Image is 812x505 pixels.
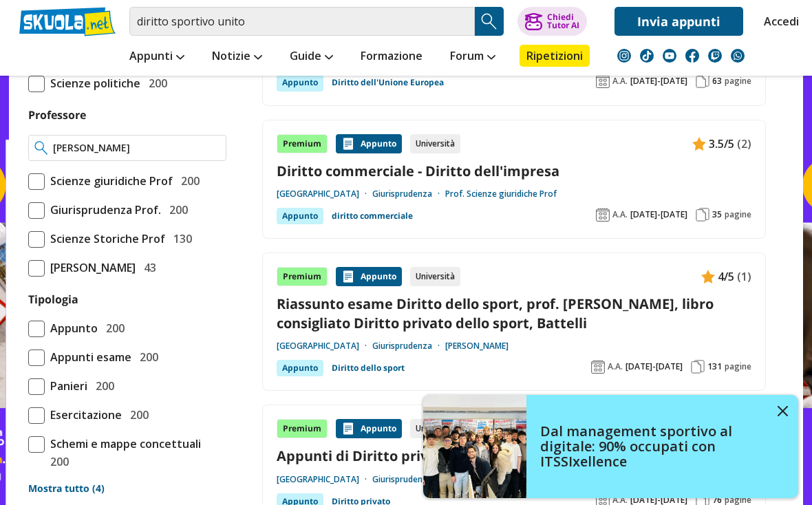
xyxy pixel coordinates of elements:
[410,134,460,153] div: Università
[332,360,405,376] a: Diritto dello sport
[28,482,226,495] a: Mostra tutto (4)
[168,230,192,248] span: 130
[410,419,460,438] div: Università
[517,7,587,36] button: ChiediTutor AI
[100,319,125,337] span: 200
[134,348,158,366] span: 200
[617,49,631,63] img: instagram
[764,7,793,36] a: Accedi
[45,377,87,395] span: Panieri
[286,45,336,69] a: Guide
[45,348,131,366] span: Appunti esame
[692,137,706,151] img: Appunti contenuto
[596,74,610,88] img: Anno accademico
[45,453,69,471] span: 200
[277,162,751,180] a: Diritto commerciale - Diritto dell'impresa
[277,208,323,224] div: Appunto
[277,447,751,465] a: Appunti di Diritto privato II
[45,259,136,277] span: [PERSON_NAME]
[718,268,734,286] span: 4/5
[45,201,161,219] span: Giurisprudenza Prof.
[696,208,709,222] img: Pagine
[712,209,722,220] span: 35
[547,13,579,30] div: Chiedi Tutor AI
[53,141,220,155] input: Ricerca professore
[520,45,590,67] a: Ripetizioni
[725,209,751,220] span: pagine
[708,49,722,63] img: twitch
[731,49,745,63] img: WhatsApp
[372,189,445,200] a: Giurisprudenza
[626,361,683,372] span: [DATE]-[DATE]
[277,189,372,200] a: [GEOGRAPHIC_DATA]
[125,406,149,424] span: 200
[630,209,687,220] span: [DATE]-[DATE]
[45,319,98,337] span: Appunto
[615,7,743,36] a: Invia appunti
[447,45,499,69] a: Forum
[277,267,328,286] div: Premium
[129,7,475,36] input: Cerca appunti, riassunti o versioni
[341,137,355,151] img: Appunti contenuto
[277,419,328,438] div: Premium
[701,270,715,283] img: Appunti contenuto
[336,267,402,286] div: Appunto
[357,45,426,69] a: Formazione
[341,422,355,436] img: Appunti contenuto
[332,208,413,224] a: diritto commerciale
[709,135,734,153] span: 3.5/5
[612,76,628,87] span: A.A.
[737,268,751,286] span: (1)
[175,172,200,190] span: 200
[696,74,709,88] img: Pagine
[596,208,610,222] img: Anno accademico
[737,135,751,153] span: (2)
[685,49,699,63] img: facebook
[45,230,165,248] span: Scienze Storiche Prof
[45,435,201,453] span: Schemi e mappe concettuali
[479,11,500,32] img: Cerca appunti, riassunti o versioni
[336,134,402,153] div: Appunto
[778,406,788,416] img: close
[45,406,122,424] span: Esercitazione
[45,172,173,190] span: Scienze giuridiche Prof
[691,360,705,374] img: Pagine
[143,74,167,92] span: 200
[209,45,266,69] a: Notizie
[28,292,78,307] label: Tipologia
[277,74,323,91] div: Appunto
[336,419,402,438] div: Appunto
[45,74,140,92] span: Scienze politiche
[663,49,676,63] img: youtube
[138,259,156,277] span: 43
[608,361,623,372] span: A.A.
[34,141,47,155] img: Ricerca professore
[372,341,445,352] a: Giurisprudenza
[277,474,372,485] a: [GEOGRAPHIC_DATA]
[630,76,687,87] span: [DATE]-[DATE]
[540,424,767,469] h4: Dal management sportivo al digitale: 90% occupati con ITSSIxellence
[28,107,86,122] label: Professore
[277,134,328,153] div: Premium
[164,201,188,219] span: 200
[612,209,628,220] span: A.A.
[712,76,722,87] span: 63
[90,377,114,395] span: 200
[277,294,751,332] a: Riassunto esame Diritto dello sport, prof. [PERSON_NAME], libro consigliato Diritto privato dello...
[591,360,605,374] img: Anno accademico
[126,45,188,69] a: Appunti
[341,270,355,283] img: Appunti contenuto
[475,7,504,36] button: Search Button
[277,360,323,376] div: Appunto
[445,189,557,200] a: Prof. Scienze giuridiche Prof
[423,395,798,498] a: Dal management sportivo al digitale: 90% occupati con ITSSIxellence
[707,361,722,372] span: 131
[372,474,445,485] a: Giurisprudenza
[410,267,460,286] div: Università
[332,74,444,91] a: Diritto dell'Unione Europea
[445,341,509,352] a: [PERSON_NAME]
[277,341,372,352] a: [GEOGRAPHIC_DATA]
[640,49,654,63] img: tiktok
[725,361,751,372] span: pagine
[725,76,751,87] span: pagine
